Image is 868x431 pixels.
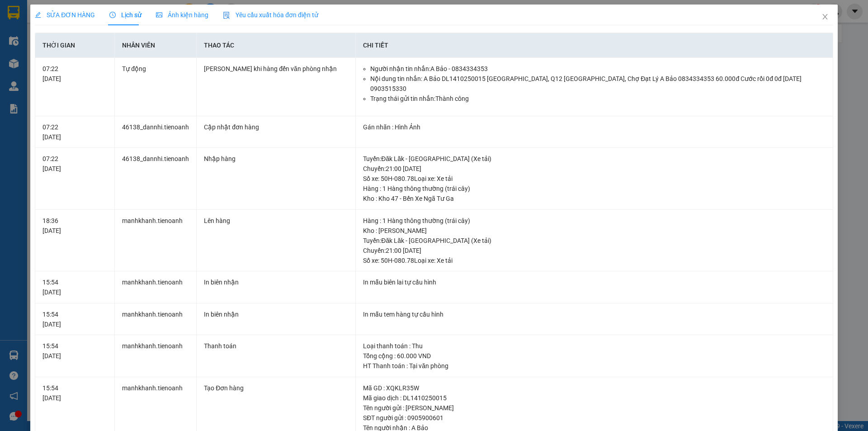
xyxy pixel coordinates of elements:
[363,413,825,423] div: SĐT người gửi : 0905900601
[115,148,197,210] td: 46138_dannhi.tienoanh
[204,64,348,74] div: [PERSON_NAME] khi hàng đến văn phòng nhận
[115,271,197,303] td: manhkhanh.tienoanh
[204,216,348,226] div: Lên hàng
[204,277,348,287] div: In biên nhận
[204,309,348,319] div: In biên nhận
[35,33,115,58] th: Thời gian
[42,216,107,236] div: 18:36 [DATE]
[363,361,825,371] div: HT Thanh toán : Tại văn phòng
[204,341,348,351] div: Thanh toán
[363,341,825,351] div: Loại thanh toán : Thu
[42,154,107,174] div: 07:22 [DATE]
[812,5,838,30] button: Close
[223,12,230,19] img: icon
[363,403,825,413] div: Tên người gửi : [PERSON_NAME]
[363,309,825,319] div: In mẫu tem hàng tự cấu hình
[42,309,107,329] div: 15:54 [DATE]
[363,277,825,287] div: In mẫu biên lai tự cấu hình
[115,303,197,336] td: manhkhanh.tienoanh
[42,341,107,361] div: 15:54 [DATE]
[363,194,825,204] div: Kho : Kho 47 - Bến Xe Ngã Tư Ga
[204,383,348,393] div: Tạo Đơn hàng
[363,383,825,393] div: Mã GD : XQKLR35W
[821,13,829,20] span: close
[363,236,825,265] div: Tuyến : Đăk Lăk - [GEOGRAPHIC_DATA] (Xe tải) Chuyến: 21:00 [DATE] Số xe: 50H-080.78 Loại xe: Xe tải
[363,393,825,403] div: Mã giao dịch : DL1410250015
[363,184,825,194] div: Hàng : 1 Hàng thông thường (trái cây)
[363,351,825,361] div: Tổng cộng : 60.000 VND
[363,226,825,236] div: Kho : [PERSON_NAME]
[370,94,825,104] li: Trạng thái gửi tin nhắn: Thành công
[156,11,208,19] span: Ảnh kiện hàng
[156,12,162,18] span: picture
[115,58,197,116] td: Tự động
[109,12,116,18] span: clock-circle
[370,74,825,94] li: Nội dung tin nhắn: A Bảo DL1410250015 [GEOGRAPHIC_DATA], Q12 [GEOGRAPHIC_DATA], Chợ Đạt Lý A Bảo ...
[363,216,825,226] div: Hàng : 1 Hàng thông thường (trái cây)
[115,33,197,58] th: Nhân viên
[356,33,833,58] th: Chi tiết
[204,122,348,132] div: Cập nhật đơn hàng
[35,11,95,19] span: SỬA ĐƠN HÀNG
[42,277,107,297] div: 15:54 [DATE]
[35,12,41,18] span: edit
[42,383,107,403] div: 15:54 [DATE]
[370,64,825,74] li: Người nhận tin nhắn: A Bảo - 0834334353
[197,33,356,58] th: Thao tác
[223,11,318,19] span: Yêu cầu xuất hóa đơn điện tử
[115,335,197,377] td: manhkhanh.tienoanh
[363,154,825,184] div: Tuyến : Đăk Lăk - [GEOGRAPHIC_DATA] (Xe tải) Chuyến: 21:00 [DATE] Số xe: 50H-080.78 Loại xe: Xe tải
[115,210,197,272] td: manhkhanh.tienoanh
[42,64,107,84] div: 07:22 [DATE]
[363,122,825,132] div: Gán nhãn : Hình Ảnh
[109,11,142,19] span: Lịch sử
[115,116,197,148] td: 46138_dannhi.tienoanh
[204,154,348,164] div: Nhập hàng
[42,122,107,142] div: 07:22 [DATE]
